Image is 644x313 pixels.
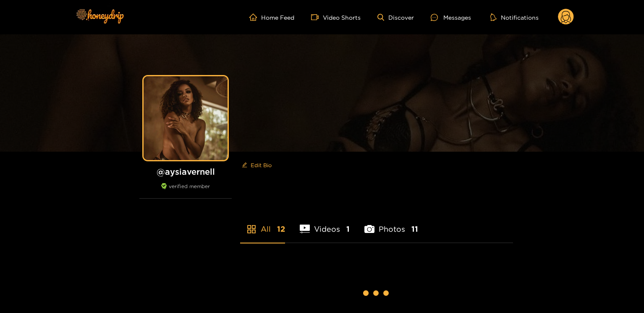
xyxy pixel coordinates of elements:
[346,224,350,234] span: 1
[249,13,294,21] a: Home Feed
[364,205,418,243] li: Photos
[311,13,323,21] span: video-camera
[488,13,541,21] button: Notifications
[246,224,257,234] span: appstore
[431,13,471,22] div: Messages
[277,224,285,234] span: 12
[311,13,361,21] a: Video Shorts
[139,183,232,199] div: verified member
[242,162,247,168] span: edit
[377,14,414,21] a: Discover
[240,205,285,243] li: All
[300,205,350,243] li: Videos
[251,161,272,169] span: Edit Bio
[240,158,273,172] button: editEdit Bio
[249,13,261,21] span: home
[411,224,418,234] span: 11
[139,166,232,177] h1: @ aysiavernell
